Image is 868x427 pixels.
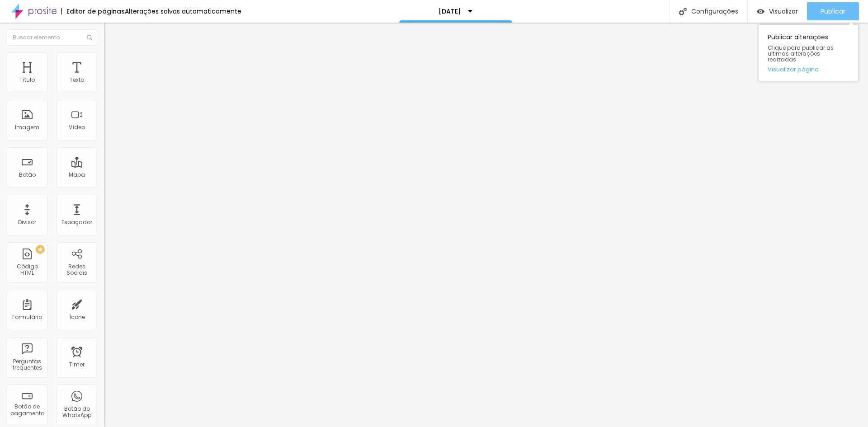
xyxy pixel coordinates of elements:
iframe: Editor [104,23,868,427]
div: Publicar alterações [759,25,858,81]
div: Mapa [69,172,85,178]
a: Visualizar página [768,66,849,72]
div: Formulário [12,314,42,320]
div: Título [19,77,35,83]
div: Editor de páginas [61,8,125,14]
div: Espaçador [61,219,92,225]
div: Botão de pagamento [9,404,45,417]
div: Ícone [69,314,85,320]
button: Publicar [807,2,859,20]
div: Código HTML [9,263,45,277]
span: Visualizar [769,8,798,15]
span: Clique para publicar as ultimas alterações reaizadas [768,45,849,63]
img: Icone [87,35,92,40]
div: Botão do WhatsApp [59,406,94,419]
img: Icone [679,8,687,15]
img: view-1.svg [757,8,764,15]
div: Perguntas frequentes [9,358,45,371]
p: [DATE] [439,8,461,14]
div: Texto [70,77,84,83]
div: Redes Sociais [59,263,94,277]
div: Vídeo [69,124,85,131]
button: Visualizar [748,2,807,20]
div: Imagem [15,124,39,131]
input: Buscar elemento [7,29,97,46]
div: Timer [69,361,85,368]
span: Publicar [821,8,845,15]
div: Alterações salvas automaticamente [125,8,241,14]
div: Divisor [18,219,36,225]
div: Botão [19,172,36,178]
